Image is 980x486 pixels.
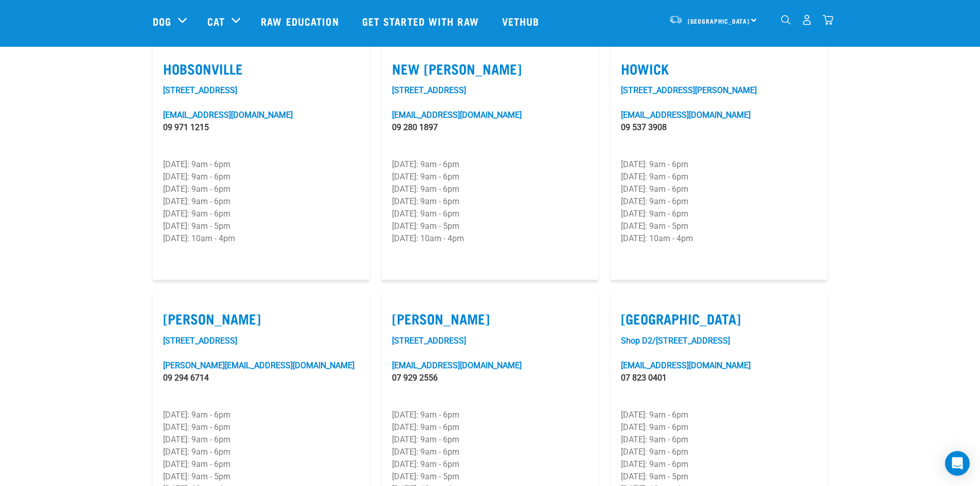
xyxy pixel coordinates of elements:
[621,85,757,95] a: [STREET_ADDRESS][PERSON_NAME]
[163,110,293,120] a: [EMAIL_ADDRESS][DOMAIN_NAME]
[621,458,817,471] p: [DATE]: 9am - 6pm
[392,61,588,77] label: New [PERSON_NAME]
[392,171,588,183] p: [DATE]: 9am - 6pm
[163,471,359,483] p: [DATE]: 9am - 5pm
[163,85,237,95] a: [STREET_ADDRESS]
[621,158,817,171] p: [DATE]: 9am - 6pm
[621,434,817,446] p: [DATE]: 9am - 6pm
[392,158,588,171] p: [DATE]: 9am - 6pm
[163,361,354,370] a: [PERSON_NAME][EMAIL_ADDRESS][DOMAIN_NAME]
[392,110,522,120] a: [EMAIL_ADDRESS][DOMAIN_NAME]
[392,421,588,434] p: [DATE]: 9am - 6pm
[621,195,817,208] p: [DATE]: 9am - 6pm
[163,220,359,232] p: [DATE]: 9am - 5pm
[392,85,466,95] a: [STREET_ADDRESS]
[392,195,588,208] p: [DATE]: 9am - 6pm
[621,208,817,220] p: [DATE]: 9am - 6pm
[392,220,588,232] p: [DATE]: 9am - 5pm
[392,183,588,195] p: [DATE]: 9am - 6pm
[163,122,209,132] a: 09 971 1215
[621,471,817,483] p: [DATE]: 9am - 5pm
[492,1,553,42] a: Vethub
[621,373,667,383] a: 07 823 0401
[163,311,359,327] label: [PERSON_NAME]
[163,158,359,171] p: [DATE]: 9am - 6pm
[163,458,359,471] p: [DATE]: 9am - 6pm
[392,458,588,471] p: [DATE]: 9am - 6pm
[392,336,466,346] a: [STREET_ADDRESS]
[163,232,359,245] p: [DATE]: 10am - 4pm
[153,13,171,29] a: Dog
[163,61,359,77] label: Hobsonville
[163,434,359,446] p: [DATE]: 9am - 6pm
[392,434,588,446] p: [DATE]: 9am - 6pm
[621,110,751,120] a: [EMAIL_ADDRESS][DOMAIN_NAME]
[621,311,817,327] label: [GEOGRAPHIC_DATA]
[621,122,667,132] a: 09 537 3908
[392,446,588,458] p: [DATE]: 9am - 6pm
[207,13,225,29] a: Cat
[163,373,209,383] a: 09 294 6714
[621,446,817,458] p: [DATE]: 9am - 6pm
[392,409,588,421] p: [DATE]: 9am - 6pm
[621,220,817,232] p: [DATE]: 9am - 5pm
[621,183,817,195] p: [DATE]: 9am - 6pm
[163,446,359,458] p: [DATE]: 9am - 6pm
[621,421,817,434] p: [DATE]: 9am - 6pm
[392,232,588,245] p: [DATE]: 10am - 4pm
[621,336,730,346] a: Shop D2/[STREET_ADDRESS]
[163,171,359,183] p: [DATE]: 9am - 6pm
[163,183,359,195] p: [DATE]: 9am - 6pm
[163,195,359,208] p: [DATE]: 9am - 6pm
[352,1,492,42] a: Get started with Raw
[392,208,588,220] p: [DATE]: 9am - 6pm
[251,1,351,42] a: Raw Education
[621,171,817,183] p: [DATE]: 9am - 6pm
[392,471,588,483] p: [DATE]: 9am - 5pm
[392,361,522,370] a: [EMAIL_ADDRESS][DOMAIN_NAME]
[163,208,359,220] p: [DATE]: 9am - 6pm
[392,311,588,327] label: [PERSON_NAME]
[392,122,438,132] a: 09 280 1897
[392,373,438,383] a: 07 929 2556
[621,361,751,370] a: [EMAIL_ADDRESS][DOMAIN_NAME]
[823,14,833,25] img: home-icon@2x.png
[163,336,237,346] a: [STREET_ADDRESS]
[163,409,359,421] p: [DATE]: 9am - 6pm
[669,15,683,24] img: van-moving.png
[688,19,750,23] span: [GEOGRAPHIC_DATA]
[781,15,791,25] img: home-icon-1@2x.png
[163,421,359,434] p: [DATE]: 9am - 6pm
[621,61,817,77] label: Howick
[621,232,817,245] p: [DATE]: 10am - 4pm
[621,409,817,421] p: [DATE]: 9am - 6pm
[945,451,970,476] div: Open Intercom Messenger
[801,14,812,25] img: user.png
